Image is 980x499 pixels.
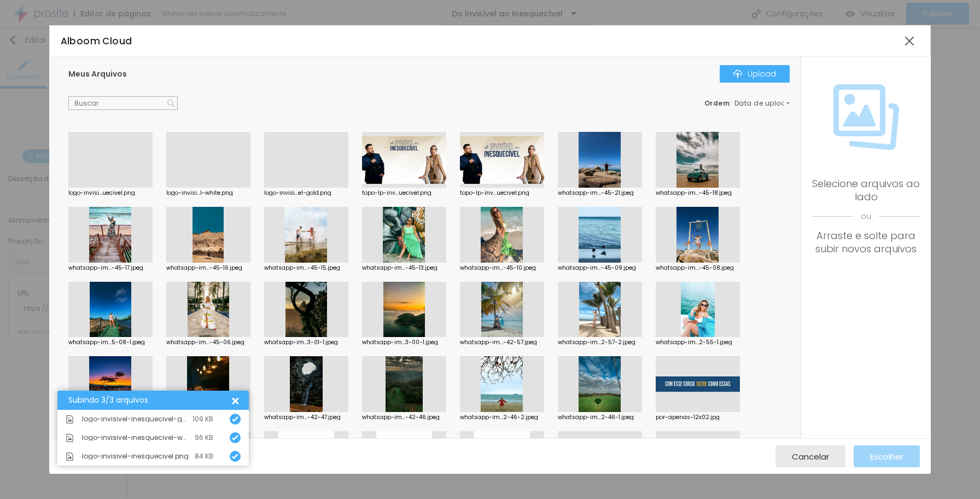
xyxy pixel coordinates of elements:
[82,416,187,422] span: logo-invisivel-inesquecivel-gold.png
[82,434,189,441] span: logo-invisivel-inesquecivel-white.png
[812,204,920,229] span: ou
[704,98,730,108] span: Ordem
[264,190,348,196] div: logo-invisi...el-gold.png
[166,340,250,345] div: whatsapp-im...-45-06.jpeg
[66,415,74,423] img: Icone
[460,265,544,271] div: whatsapp-im...-45-10.jpeg
[460,340,544,345] div: whatsapp-im...-42-57.jpeg
[232,453,238,460] img: Icone
[68,396,230,404] div: Subindo 3/3 arquivos
[195,434,213,441] div: 96 KB
[656,415,740,420] div: por-apenas-12x02.jpg
[264,340,348,345] div: whatsapp-im...3-01-1.jpeg
[232,434,238,441] img: Icone
[558,190,642,196] div: whatsapp-im...-45-21.jpeg
[792,452,829,461] span: Cancelar
[733,69,776,78] div: Upload
[61,34,132,48] span: Alboom Cloud
[558,415,642,420] div: whatsapp-im...2-46-1.jpeg
[362,190,446,196] div: topo-lp-inv...uecivel.png
[656,340,740,345] div: whatsapp-im...2-55-1.jpeg
[68,68,127,79] span: Meus Arquivos
[362,415,446,420] div: whatsapp-im...-42-46.jpeg
[192,416,213,422] div: 109 KB
[68,96,178,111] input: Buscar
[66,452,74,461] img: Icone
[264,415,348,420] div: whatsapp-im...-42-47.jpeg
[195,453,213,460] div: 84 KB
[82,453,189,460] span: logo-invisivel-inesquecivel.png
[460,190,544,196] div: topo-lp-inv...uecivel.png
[66,434,74,442] img: Icone
[720,65,790,83] button: IconeUpload
[264,265,348,271] div: whatsapp-im...-45-15.jpeg
[460,415,544,420] div: whatsapp-im...2-46-2.jpeg
[166,265,250,271] div: whatsapp-im...-45-16.jpeg
[656,265,740,271] div: whatsapp-im...-45-08.jpeg
[362,340,446,345] div: whatsapp-im...3-00-1.jpeg
[558,265,642,271] div: whatsapp-im...-45-09.jpeg
[656,190,740,196] div: whatsapp-im...-45-18.jpeg
[854,445,920,467] button: Escolher
[166,190,250,196] div: logo-invisi...l-white.png
[558,340,642,345] div: whatsapp-im...2-57-2.jpeg
[68,340,153,345] div: whatsapp-im...5-08-1.jpeg
[733,69,742,78] img: Icone
[734,100,791,107] span: Data de upload
[833,84,899,150] img: Icone
[362,265,446,271] div: whatsapp-im...-45-13.jpeg
[704,100,790,107] div: :
[870,452,903,461] span: Escolher
[167,100,175,107] img: Icone
[232,416,238,422] img: Icone
[68,265,153,271] div: whatsapp-im...-45-17.jpeg
[775,445,845,467] button: Cancelar
[68,190,153,196] div: logo-invisi...uecivel.png
[812,177,920,256] div: Selecione arquivos ao lado Arraste e solte para subir novos arquivos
